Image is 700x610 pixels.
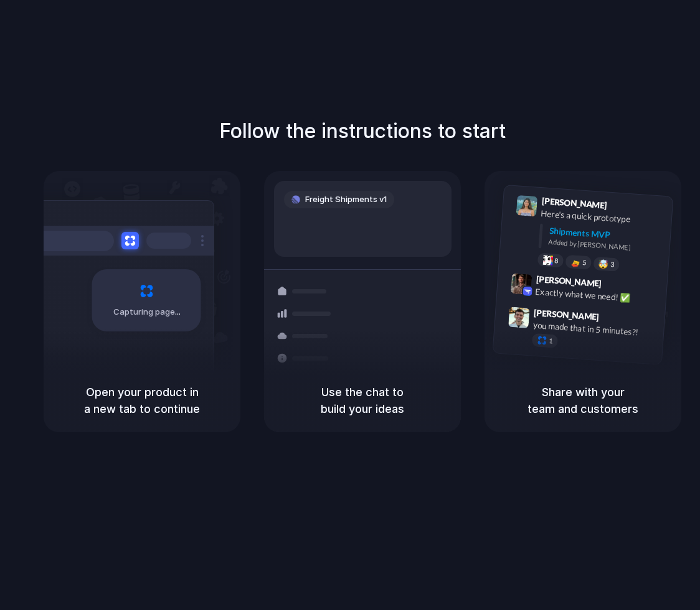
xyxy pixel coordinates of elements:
span: 3 [610,261,615,268]
div: Added by [PERSON_NAME] [548,237,663,255]
span: 1 [549,338,553,344]
div: you made that in 5 minutes?! [532,319,657,340]
div: Here's a quick prototype [541,207,665,228]
span: 9:42 AM [605,279,631,293]
span: 5 [582,259,587,266]
h1: Follow the instructions to start [219,116,506,146]
span: Freight Shipments v1 [305,193,387,206]
span: Capturing page [113,306,182,318]
span: 9:47 AM [603,312,628,327]
span: 8 [554,257,559,264]
div: Shipments MVP [549,224,664,245]
h5: Use the chat to build your ideas [279,384,446,417]
h5: Share with your team and customers [499,384,666,417]
div: 🤯 [598,260,609,269]
h5: Open your product in a new tab to continue [59,384,225,417]
span: 9:41 AM [611,200,636,215]
span: [PERSON_NAME] [536,272,602,290]
span: [PERSON_NAME] [541,194,607,212]
span: [PERSON_NAME] [534,306,600,324]
div: Exactly what we need! ✅ [535,285,660,307]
